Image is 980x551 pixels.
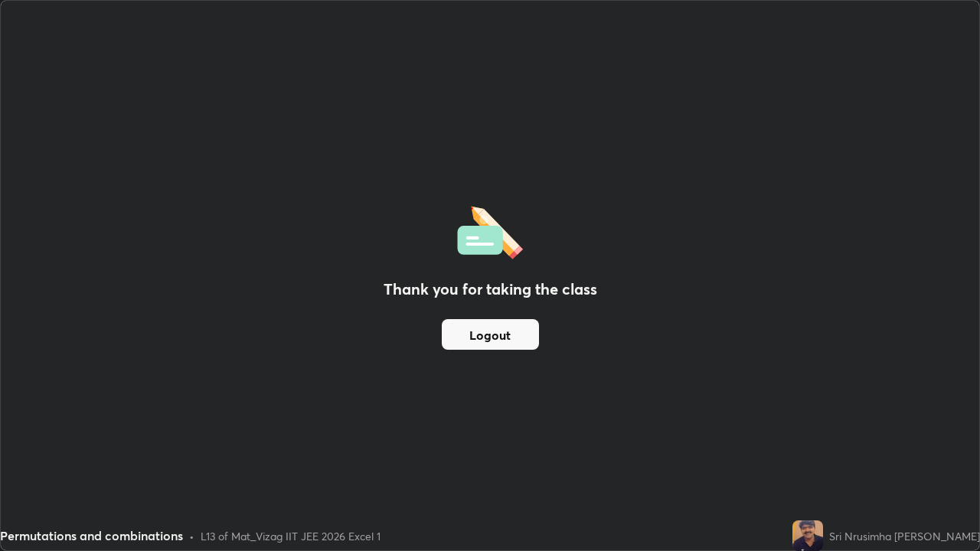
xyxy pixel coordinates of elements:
[457,201,523,259] img: offlineFeedback.1438e8b3.svg
[384,278,597,301] h2: Thank you for taking the class
[189,528,194,544] div: •
[829,528,980,544] div: Sri Nrusimha [PERSON_NAME]
[442,319,539,350] button: Logout
[792,520,823,551] img: f54d720e133a4ee1b1c0d1ef8fff5f48.jpg
[201,528,381,544] div: L13 of Mat_Vizag IIT JEE 2026 Excel 1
